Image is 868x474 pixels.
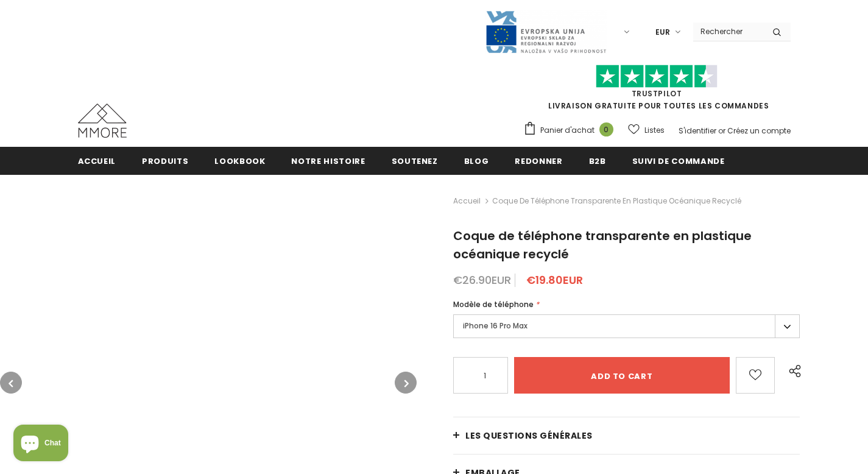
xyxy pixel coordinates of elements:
[464,147,489,174] a: Blog
[632,155,725,167] span: Suivi de commande
[589,147,606,174] a: B2B
[632,147,725,174] a: Suivi de commande
[514,357,730,394] input: Add to cart
[485,10,607,54] img: Javni Razpis
[485,26,607,37] a: Javni Razpis
[628,119,665,141] a: Listes
[727,126,791,136] a: Créez un compte
[540,124,595,136] span: Panier d'achat
[523,70,791,111] span: LIVRAISON GRATUITE POUR TOUTES LES COMMANDES
[291,155,365,167] span: Notre histoire
[453,417,800,454] a: Les questions générales
[453,227,752,263] span: Coque de téléphone transparente en plastique océanique recyclé
[142,155,188,167] span: Produits
[464,155,489,167] span: Blog
[526,272,583,288] span: €19.80EUR
[392,155,438,167] span: soutenez
[718,126,725,136] span: or
[453,194,481,208] a: Accueil
[655,26,670,38] span: EUR
[523,121,619,140] a: Panier d'achat 0
[214,155,265,167] span: Lookbook
[492,194,741,208] span: Coque de téléphone transparente en plastique océanique recyclé
[599,122,613,136] span: 0
[644,124,665,136] span: Listes
[142,147,188,174] a: Produits
[693,23,763,40] input: Search Site
[515,147,562,174] a: Redonner
[465,430,593,442] span: Les questions générales
[515,155,562,167] span: Redonner
[679,126,716,136] a: S'identifier
[453,299,534,310] span: Modèle de téléphone
[291,147,365,174] a: Notre histoire
[10,425,72,464] inbox-online-store-chat: Shopify online store chat
[632,88,682,99] a: TrustPilot
[589,155,606,167] span: B2B
[78,147,116,174] a: Accueil
[596,65,718,88] img: Faites confiance aux étoiles pilotes
[78,104,127,138] img: Cas MMORE
[214,147,265,174] a: Lookbook
[453,314,800,338] label: iPhone 16 Pro Max
[78,155,116,167] span: Accueil
[453,272,511,288] span: €26.90EUR
[392,147,438,174] a: soutenez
